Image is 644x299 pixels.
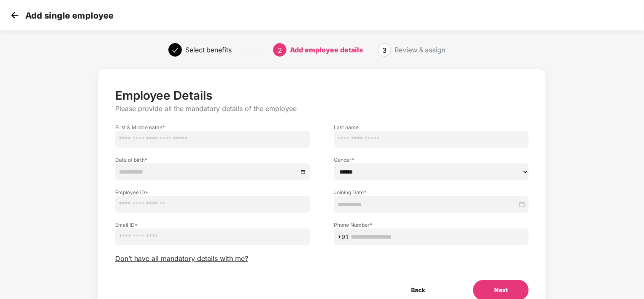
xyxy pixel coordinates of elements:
label: Joining Date [334,189,529,196]
label: Phone Number [334,221,529,228]
label: Email ID [115,221,310,228]
label: Gender [334,156,529,163]
div: Review & assign [395,43,445,57]
label: First & Middle name [115,124,310,131]
p: Add single employee [25,11,114,21]
label: Last name [334,124,529,131]
span: 2 [278,46,282,54]
p: Employee Details [115,88,529,103]
div: Add employee details [290,43,363,57]
span: 3 [382,46,387,54]
label: Date of birth [115,156,310,163]
span: Don’t have all mandatory details with me? [115,254,248,263]
p: Please provide all the mandatory details of the employee [115,104,529,113]
span: +91 [338,232,349,242]
label: Employee ID [115,189,310,196]
span: check [172,47,179,54]
div: Select benefits [185,43,232,57]
img: svg+xml;base64,PHN2ZyB4bWxucz0iaHR0cDovL3d3dy53My5vcmcvMjAwMC9zdmciIHdpZHRoPSIzMCIgaGVpZ2h0PSIzMC... [8,9,21,22]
